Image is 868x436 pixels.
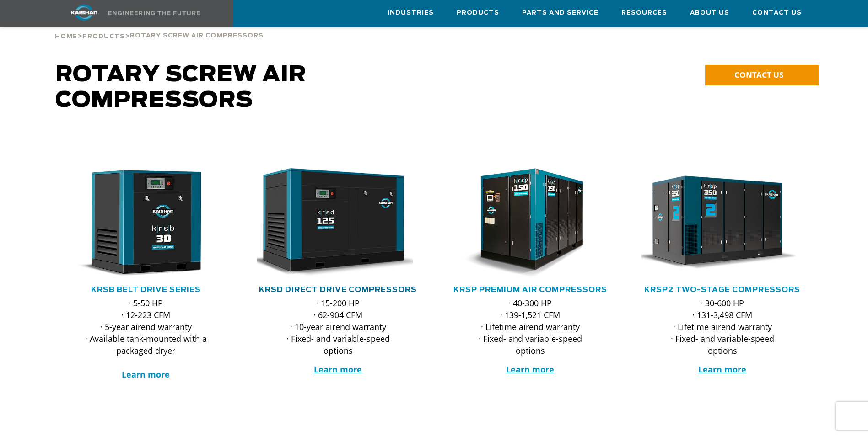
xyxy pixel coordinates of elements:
span: Industries [388,8,434,18]
p: · 15-200 HP · 62-904 CFM · 10-year airend warranty · Fixed- and variable-speed options [275,297,401,356]
span: Rotary Screw Air Compressors [130,33,264,39]
a: Contact Us [752,0,802,25]
a: Industries [388,0,434,25]
img: krsp150 [442,168,605,278]
a: KRSB Belt Drive Series [91,286,201,293]
a: About Us [690,0,729,25]
span: CONTACT US [734,69,783,80]
a: Products [457,0,499,25]
span: Rotary Screw Air Compressors [55,64,307,112]
span: Products [457,8,499,18]
div: krsd125 [257,168,420,278]
a: Learn more [122,369,170,380]
a: Learn more [698,364,746,375]
a: Learn more [506,364,554,375]
span: About Us [690,8,729,18]
span: Contact Us [752,8,802,18]
a: KRSP2 Two-Stage Compressors [644,286,800,293]
img: Engineering the future [108,11,200,15]
span: Products [82,34,125,40]
p: · 5-50 HP · 12-223 CFM · 5-year airend warranty · Available tank-mounted with a packaged dryer [83,297,209,380]
div: krsb30 [65,168,227,278]
span: Home [55,34,77,40]
img: krsb30 [58,168,221,278]
a: CONTACT US [705,65,819,85]
a: Parts and Service [522,0,598,25]
img: krsd125 [250,168,413,278]
span: Parts and Service [522,8,598,18]
img: kaishan logo [50,5,119,21]
a: Learn more [314,364,362,375]
p: · 30-600 HP · 131-3,498 CFM · Lifetime airend warranty · Fixed- and variable-speed options [659,297,786,356]
img: krsp350 [634,168,797,278]
a: Resources [621,0,667,25]
a: Home [55,32,77,40]
p: · 40-300 HP · 139-1,521 CFM · Lifetime airend warranty · Fixed- and variable-speed options [467,297,593,356]
span: Resources [621,8,667,18]
div: krsp350 [641,168,804,278]
div: krsp150 [449,168,612,278]
a: Products [82,32,125,40]
a: KRSP Premium Air Compressors [453,286,607,293]
a: KRSD Direct Drive Compressors [259,286,417,293]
